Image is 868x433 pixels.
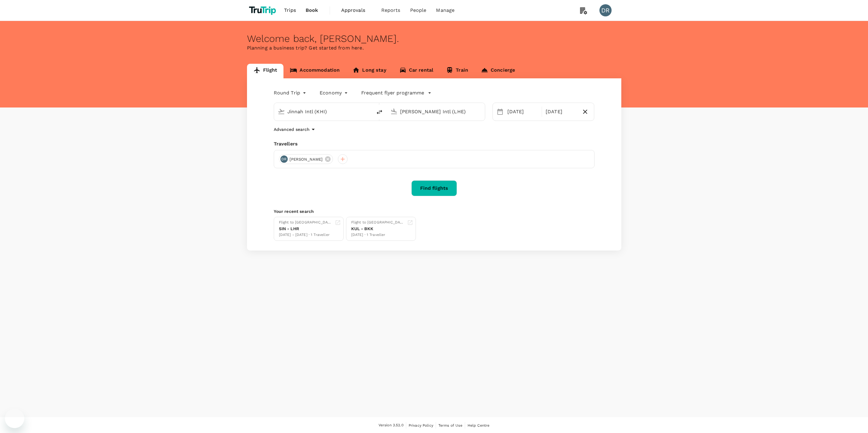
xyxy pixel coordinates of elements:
p: Frequent flyer programme [361,89,424,97]
span: Help Centre [468,423,490,428]
div: Flight to [GEOGRAPHIC_DATA] [351,220,405,226]
span: Approvals [341,7,372,14]
a: Train [440,64,475,78]
span: Version 3.52.0 [379,422,403,428]
span: People [410,7,427,14]
div: DR [280,155,288,163]
div: [DATE] [543,106,579,118]
button: Open [481,111,482,112]
p: Your recent search [274,208,595,214]
a: Car rental [393,64,440,78]
button: Frequent flyer programme [361,89,431,97]
input: Depart from [287,107,359,116]
div: Welcome back , [PERSON_NAME] . [247,33,621,44]
span: Trips [284,7,296,14]
div: Travellers [274,140,595,148]
button: delete [372,105,387,119]
a: Long stay [346,64,393,78]
div: DR[PERSON_NAME] [279,154,333,164]
span: Terms of Use [438,423,462,428]
button: Find flights [411,180,457,196]
img: TruTrip logo [247,4,280,17]
p: Planning a business trip? Get started from here. [247,44,621,52]
span: Book [306,7,318,14]
div: [DATE] · 1 Traveller [351,232,405,238]
div: SIN - LHR [279,226,332,232]
button: Open [368,111,369,112]
button: Advanced search [274,126,317,133]
a: Terms of Use [438,422,462,429]
a: Help Centre [468,422,490,429]
a: Flight [247,64,284,78]
div: KUL - BKK [351,226,405,232]
a: Accommodation [283,64,346,78]
span: Privacy Policy [409,423,433,428]
div: [DATE] [505,106,540,118]
div: Economy [320,88,349,98]
iframe: Button to launch messaging window [5,409,24,428]
a: Privacy Policy [409,422,433,429]
div: DR [599,4,612,16]
span: [PERSON_NAME] [286,156,327,162]
div: Round Trip [274,88,308,98]
div: [DATE] - [DATE] · 1 Traveller [279,232,332,238]
span: Manage [436,7,455,14]
span: Reports [381,7,400,14]
p: Advanced search [274,126,310,132]
input: Going to [400,107,472,116]
a: Concierge [475,64,521,78]
div: Flight to [GEOGRAPHIC_DATA] [279,220,332,226]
